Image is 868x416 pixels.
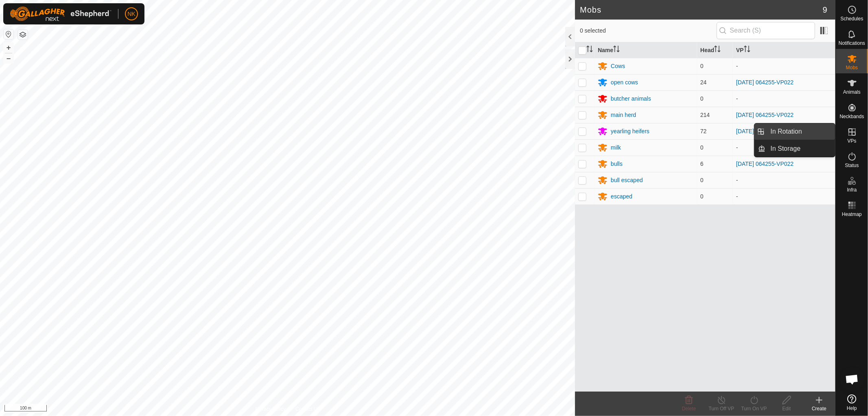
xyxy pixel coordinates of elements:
span: 0 [700,177,704,183]
div: open cows [611,78,638,87]
span: Animals [843,90,861,95]
td: - [733,172,835,188]
a: [DATE] 064255-VP022 [736,112,794,118]
span: Infra [847,187,857,192]
span: 9 [823,4,827,16]
a: [DATE] 064255-VP022 [736,161,794,167]
button: – [4,53,13,63]
a: Privacy Policy [256,405,286,413]
td: - [733,139,835,156]
div: Open chat [840,367,864,392]
span: Help [847,406,857,411]
span: Mobs [846,65,858,70]
img: Gallagher Logo [10,7,112,21]
div: Create [803,405,835,412]
span: Notifications [839,41,865,46]
span: 214 [700,112,710,118]
div: main herd [611,111,636,119]
td: - [733,90,835,107]
div: butcher animals [611,95,651,103]
span: Heatmap [842,212,862,217]
span: Neckbands [840,114,864,119]
div: Edit [770,405,803,412]
span: In Rotation [771,127,802,136]
span: 0 [700,193,704,200]
button: Map Layers [18,30,28,40]
a: In Rotation [766,123,835,140]
h2: Mobs [580,5,823,15]
input: Search (S) [717,22,815,39]
th: Name [595,42,697,58]
a: [DATE] 064255-VP022 [736,79,794,86]
li: In Rotation [754,123,835,140]
span: 0 [700,144,704,151]
p-sorticon: Activate to sort [613,47,620,53]
div: Turn On VP [738,405,770,412]
li: In Storage [754,141,835,157]
td: - [733,58,835,74]
span: 24 [700,79,707,86]
div: yearling heifers [611,127,649,136]
span: Status [845,163,859,168]
span: 6 [700,161,704,167]
span: In Storage [771,144,801,154]
span: 72 [700,128,707,134]
span: NK [127,10,135,18]
p-sorticon: Activate to sort [714,47,721,53]
span: Delete [682,406,696,412]
td: - [733,188,835,205]
span: 0 [700,95,704,102]
p-sorticon: Activate to sort [744,47,750,53]
button: Reset Map [4,29,13,39]
div: milk [611,143,621,152]
div: bull escaped [611,176,643,185]
a: [DATE] 064255-VP022 [736,128,794,134]
span: Schedules [840,16,863,21]
a: Contact Us [295,405,319,413]
a: Help [836,391,868,414]
div: escaped [611,192,632,201]
div: Turn Off VP [705,405,738,412]
span: VPs [847,139,856,143]
th: VP [733,42,835,58]
div: bulls [611,160,623,168]
span: 0 [700,63,704,69]
th: Head [697,42,733,58]
span: 0 selected [580,26,717,35]
div: Cows [611,62,625,70]
a: In Storage [766,141,835,157]
p-sorticon: Activate to sort [586,47,593,53]
button: + [4,43,13,53]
